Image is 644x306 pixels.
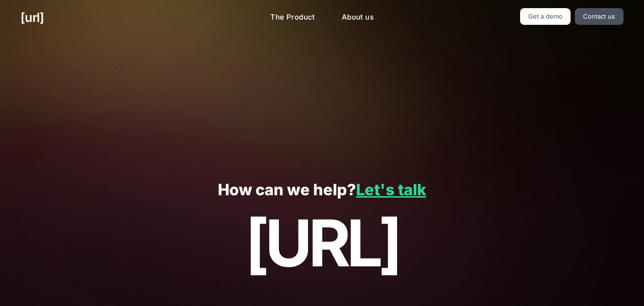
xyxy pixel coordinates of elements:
[356,180,426,199] a: Let's talk
[263,8,323,27] a: The Product
[20,207,623,280] p: [URL]
[334,8,381,27] a: About us
[20,181,623,199] p: How can we help?
[575,8,624,25] a: Contact us
[520,8,571,25] a: Get a demo
[20,8,44,27] a: [URL]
